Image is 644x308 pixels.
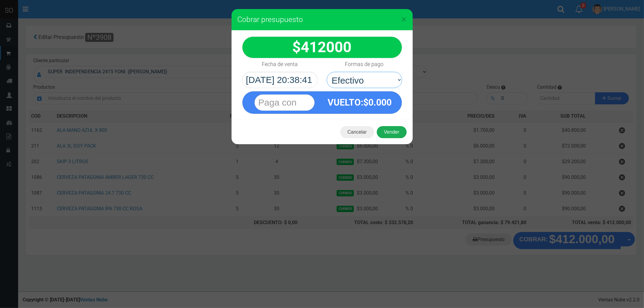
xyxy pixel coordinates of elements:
strong: :$ [328,97,392,108]
input: Paga con [255,94,315,111]
button: Close [402,14,407,24]
h4: Formas de pago [345,61,384,67]
h4: Fecha de venta [262,61,298,67]
span: 0.000 [368,97,392,108]
h3: Cobrar presupuesto [238,15,407,24]
span: × [402,14,407,25]
span: VUELTO [328,97,361,108]
span: 412000 [301,39,352,56]
button: Vender [377,126,407,138]
strong: $ [293,39,352,56]
button: Cancelar [340,126,374,138]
